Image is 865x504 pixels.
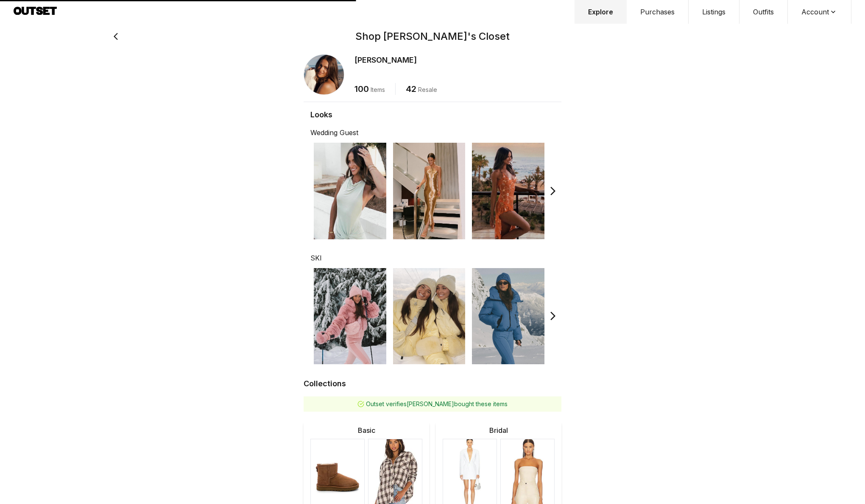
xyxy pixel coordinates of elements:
img: 63 [393,268,466,365]
h2: Looks [304,109,561,121]
img: 70 [314,143,386,239]
div: SKI [304,248,561,268]
h3: Basic [310,425,422,435]
div: 42 [406,83,416,95]
h3: Bridal [443,425,555,435]
img: 62 [314,268,386,365]
img: 71 [393,143,466,239]
h2: [PERSON_NAME] [354,54,522,66]
img: 64 [472,268,544,365]
p: Outset verifies [PERSON_NAME] bought these items [366,400,508,408]
h2: Shop [PERSON_NAME]'s Closet [124,30,741,43]
div: 100 [354,83,369,95]
h2: Collections [304,378,561,390]
img: 72 [472,143,544,239]
div: Resale [418,86,437,94]
img: profile picture [304,55,344,94]
div: Wedding Guest [304,122,561,143]
div: Items [371,86,385,94]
